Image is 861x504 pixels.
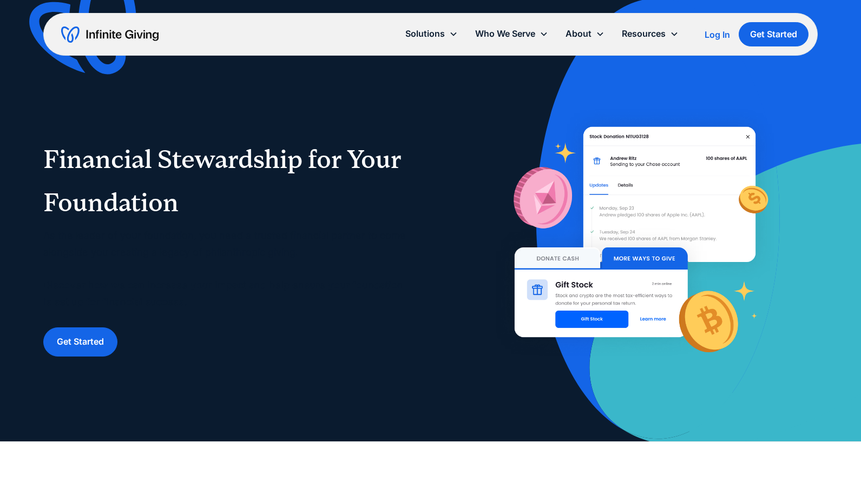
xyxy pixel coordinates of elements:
[613,22,687,45] div: Resources
[397,22,466,45] div: Solutions
[43,144,401,218] sub: Financial Stewardship for Your Foundation
[739,22,809,46] a: Get Started
[557,22,613,45] div: About
[43,227,409,310] p: As the leader of your foundation, you need a trusted financial partner to come alongside you crea...
[705,28,730,41] a: Log In
[475,26,535,41] div: Who We Serve
[622,26,666,41] div: Resources
[43,327,117,356] a: Get Started
[43,279,403,307] strong: Discover how we can increase your impact and help ensure your foundation is set up for financial ...
[61,26,159,43] a: home
[405,26,445,41] div: Solutions
[566,26,591,41] div: About
[491,104,778,381] img: nonprofit donation platform for faith-based organizations and ministries
[705,30,730,39] div: Log In
[466,22,557,45] div: Who We Serve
